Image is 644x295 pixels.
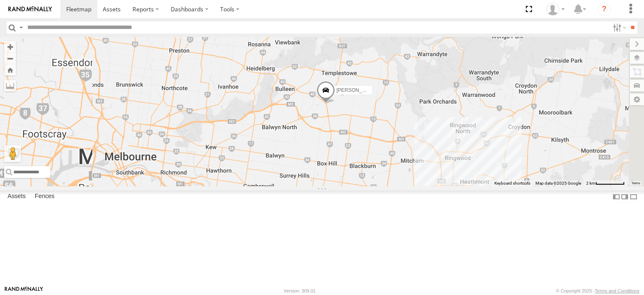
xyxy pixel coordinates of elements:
[337,87,378,93] span: [PERSON_NAME]
[284,288,316,293] div: Version: 309.01
[621,191,629,203] label: Dock Summary Table to the Right
[543,3,568,16] div: Shaun Desmond
[595,288,639,293] a: Terms and Conditions
[4,80,16,91] label: Measure
[494,180,530,186] button: Keyboard shortcuts
[629,191,638,203] label: Hide Summary Table
[556,288,639,293] div: © Copyright 2025 -
[630,94,644,105] label: Map Settings
[610,21,628,34] label: Search Filter Options
[584,180,627,186] button: Map Scale: 2 km per 66 pixels
[4,52,16,64] button: Zoom out
[612,191,621,203] label: Dock Summary Table to the Left
[8,6,52,12] img: rand-logo.svg
[535,181,581,185] span: Map data ©2025 Google
[4,41,16,52] button: Zoom in
[586,181,595,185] span: 2 km
[597,3,611,16] i: ?
[4,145,21,162] button: Drag Pegman onto the map to open Street View
[631,181,640,185] a: Terms (opens in new tab)
[3,191,30,203] label: Assets
[31,191,59,203] label: Fences
[18,21,24,34] label: Search Query
[5,287,43,295] a: Visit our Website
[4,64,16,76] button: Zoom Home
